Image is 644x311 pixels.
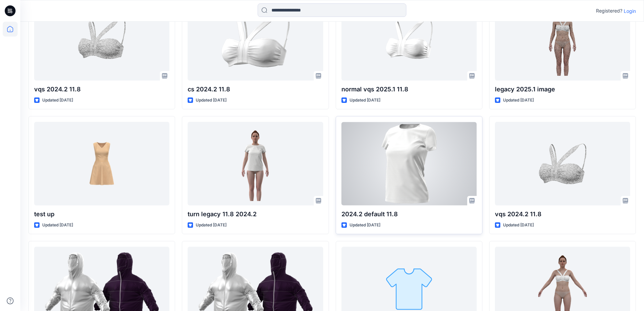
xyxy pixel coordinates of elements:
[503,97,534,104] p: Updated [DATE]
[188,85,323,94] p: cs 2024.2 11.8
[188,209,323,219] p: turn legacy 11.8 2024.2
[196,97,226,104] p: Updated [DATE]
[495,209,630,219] p: vqs 2024.2 11.8
[495,122,630,205] a: vqs 2024.2 11.8
[350,222,380,229] p: Updated [DATE]
[188,122,323,205] a: turn legacy 11.8 2024.2
[341,209,477,219] p: 2024.2 default 11.8
[350,97,380,104] p: Updated [DATE]
[624,7,636,15] p: Login
[341,85,477,94] p: normal vqs 2025.1 11.8
[495,85,630,94] p: legacy 2025.1 image
[42,222,73,229] p: Updated [DATE]
[196,222,226,229] p: Updated [DATE]
[34,122,169,205] a: test up
[42,97,73,104] p: Updated [DATE]
[34,209,169,219] p: test up
[34,85,169,94] p: vqs 2024.2 11.8
[503,222,534,229] p: Updated [DATE]
[341,122,477,205] a: 2024.2 default 11.8
[596,7,622,15] p: Registered?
